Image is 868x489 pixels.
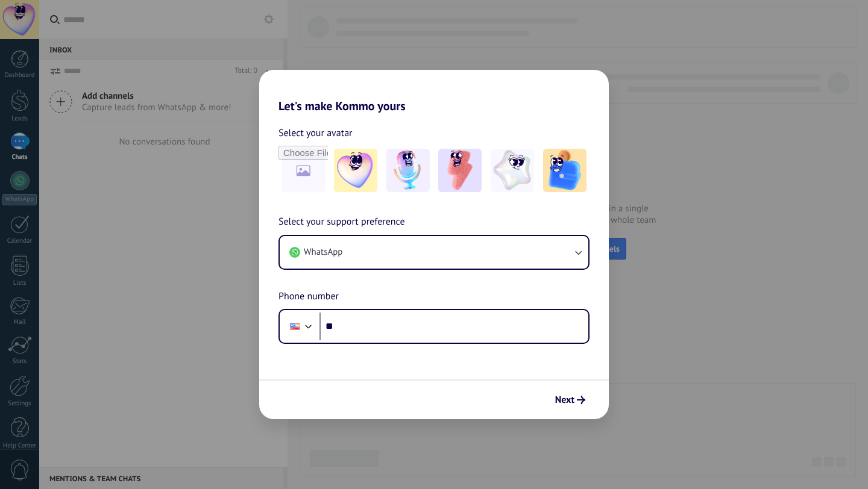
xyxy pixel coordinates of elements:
img: -1.jpeg [334,149,377,192]
span: Select your avatar [278,125,353,141]
div: United States: + 1 [283,314,306,339]
h2: Let's make Kommo yours [259,70,609,113]
button: WhatsApp [280,236,588,269]
img: -2.jpeg [386,149,430,192]
button: Next [550,390,591,410]
img: -4.jpeg [491,149,534,192]
span: Phone number [278,289,339,305]
span: Select your support preference [278,214,405,230]
img: -3.jpeg [438,149,482,192]
span: Next [555,396,574,404]
span: WhatsApp [304,246,342,258]
img: -5.jpeg [543,149,587,192]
